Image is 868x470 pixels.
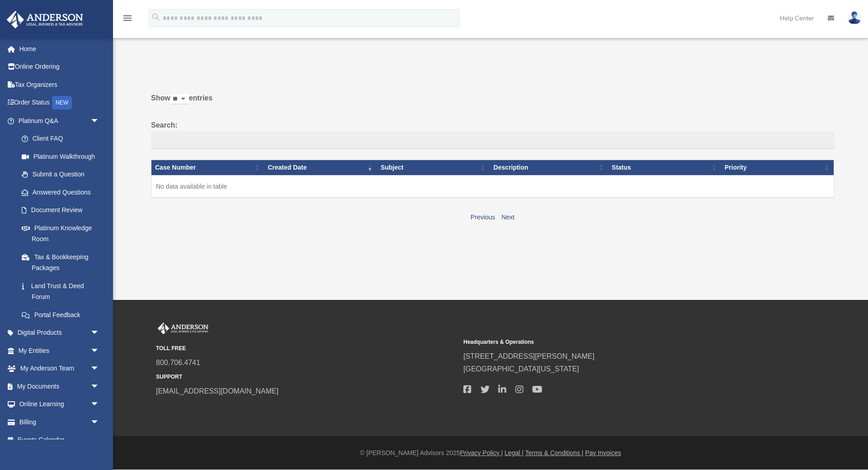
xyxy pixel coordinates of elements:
th: Status: activate to sort column ascending [608,160,721,175]
span: arrow_drop_down [90,413,108,432]
img: Anderson Advisors Platinum Portal [4,11,86,28]
select: Showentries [170,94,189,104]
th: Priority: activate to sort column ascending [721,160,834,175]
th: Case Number: activate to sort column ascending [151,160,264,175]
span: arrow_drop_down [90,377,108,396]
a: Platinum Walkthrough [13,147,108,166]
a: Platinum Knowledge Room [13,219,108,248]
a: Answered Questions [13,183,104,201]
a: Next [501,214,514,221]
div: NEW [52,96,72,109]
a: Home [6,40,113,58]
span: arrow_drop_down [90,360,108,378]
div: © [PERSON_NAME] Advisors 2025 [113,447,868,459]
a: 800.706.4741 [156,359,200,366]
a: Previous [471,214,495,221]
a: Order StatusNEW [6,94,113,112]
span: arrow_drop_down [90,395,108,414]
a: Pay Invoices [585,449,621,456]
a: Tax & Bookkeeping Packages [13,248,108,277]
a: Portal Feedback [13,306,108,324]
a: Tax Organizers [6,76,113,94]
a: Legal | [505,449,524,456]
img: Anderson Advisors Platinum Portal [156,323,210,334]
a: Billingarrow_drop_down [6,413,113,431]
span: arrow_drop_down [90,324,108,342]
i: menu [122,13,133,24]
a: Terms & Conditions | [525,449,584,456]
span: arrow_drop_down [90,342,108,360]
label: Search: [151,119,834,149]
a: Digital Productsarrow_drop_down [6,324,113,342]
a: [EMAIL_ADDRESS][DOMAIN_NAME] [156,387,278,395]
a: My Entitiesarrow_drop_down [6,342,113,360]
small: SUPPORT [156,372,457,382]
a: Privacy Policy | [460,449,503,456]
a: Submit a Question [13,166,108,184]
a: My Documentsarrow_drop_down [6,377,113,395]
a: menu [122,16,133,24]
input: Search: [151,132,834,149]
a: Client FAQ [13,130,108,148]
th: Subject: activate to sort column ascending [377,160,490,175]
a: [STREET_ADDRESS][PERSON_NAME] [463,352,594,360]
th: Created Date: activate to sort column ascending [264,160,377,175]
a: Online Ordering [6,58,113,76]
a: Online Learningarrow_drop_down [6,395,113,413]
a: Land Trust & Deed Forum [13,277,108,306]
i: search [151,12,161,22]
a: Document Review [13,201,108,219]
small: Headquarters & Operations [463,337,764,347]
a: Events Calendar [6,431,113,449]
label: Show entries [151,92,834,114]
a: My Anderson Teamarrow_drop_down [6,360,113,378]
img: User Pic [848,11,861,24]
td: No data available in table [151,175,834,198]
a: [GEOGRAPHIC_DATA][US_STATE] [463,365,579,373]
small: TOLL FREE [156,344,457,353]
th: Description: activate to sort column ascending [490,160,609,175]
span: arrow_drop_down [90,112,108,130]
a: Platinum Q&Aarrow_drop_down [6,112,108,130]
